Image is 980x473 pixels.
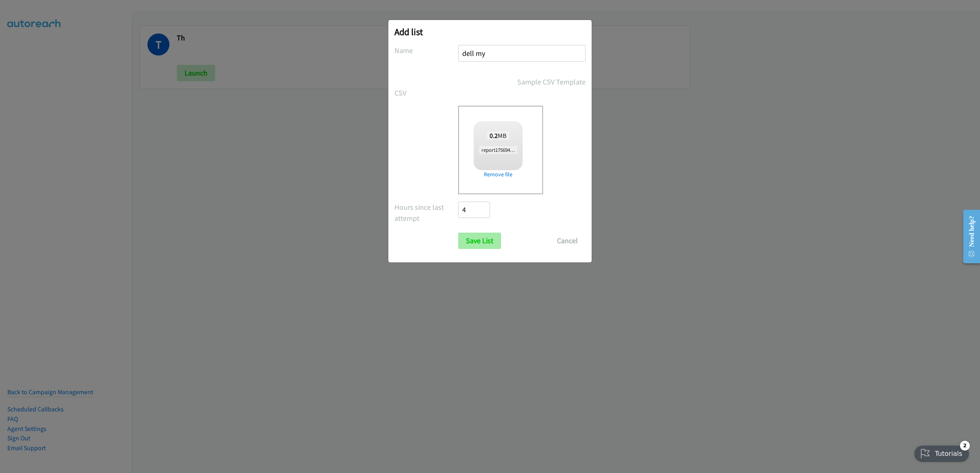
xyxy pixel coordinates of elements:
label: CSV [394,87,458,98]
h2: Add list [394,26,586,38]
input: Save List [458,233,501,249]
label: Hours since last attempt [394,202,458,224]
span: report1756947678406.csv [479,146,538,154]
strong: 0.2 [490,131,498,140]
a: Remove file [474,170,523,179]
iframe: Resource Center [957,203,980,270]
span: MB [487,131,509,140]
a: Sample CSV Template [517,76,586,87]
iframe: Checklist [909,437,974,467]
label: Name [394,45,458,56]
button: Cancel [549,233,586,249]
